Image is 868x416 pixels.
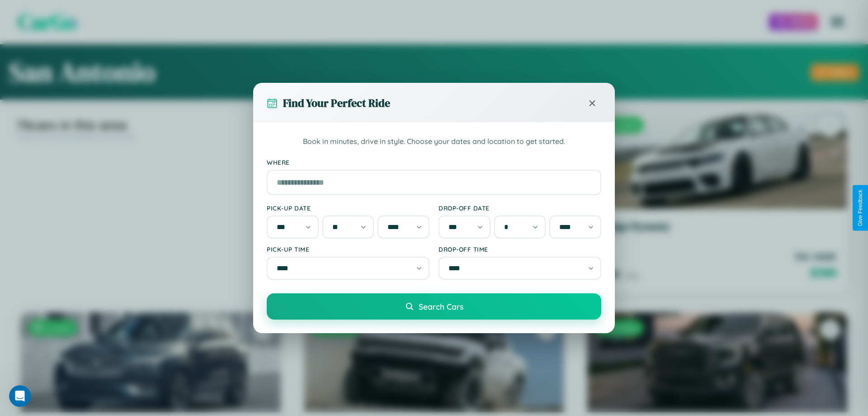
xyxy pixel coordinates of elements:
span: Search Cars [419,301,463,311]
h3: Find Your Perfect Ride [283,96,390,110]
label: Drop-off Date [439,204,601,212]
label: Where [267,158,601,166]
button: Search Cars [267,293,601,320]
label: Drop-off Time [439,245,601,253]
label: Pick-up Date [267,204,429,212]
label: Pick-up Time [267,245,429,253]
p: Book in minutes, drive in style. Choose your dates and location to get started. [267,136,601,148]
